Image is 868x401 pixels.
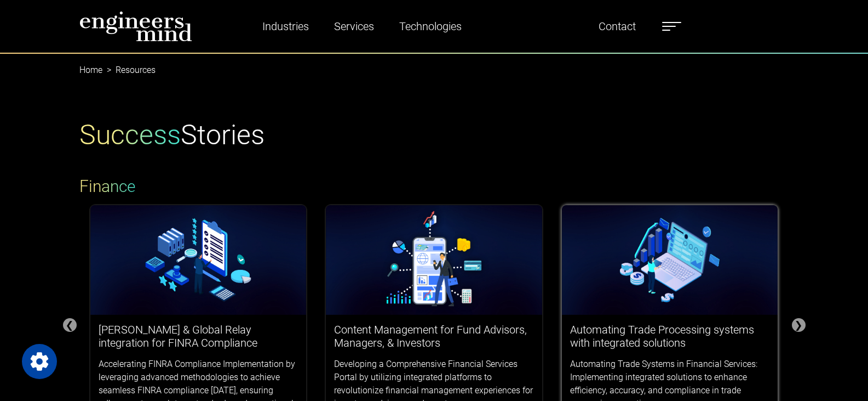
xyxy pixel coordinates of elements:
[792,318,806,332] div: ❯
[330,14,378,39] a: Services
[570,323,770,349] h3: Automating Trade Processing systems with integrated solutions
[79,65,102,75] a: Home
[326,205,542,315] img: logos
[79,177,136,196] span: Finance
[90,205,307,315] img: logos
[99,323,298,349] h3: [PERSON_NAME] & Global Relay integration for FINRA Compliance
[79,118,265,151] h1: Stories
[562,205,778,315] img: logos
[258,14,313,39] a: Industries
[79,119,181,151] span: Success
[395,14,466,39] a: Technologies
[79,53,789,66] nav: breadcrumb
[334,323,534,349] h3: Content Management for Fund Advisors, Managers, & Investors
[102,64,156,77] li: Resources
[594,14,640,39] a: Contact
[63,318,77,332] div: ❮
[79,11,192,42] img: logo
